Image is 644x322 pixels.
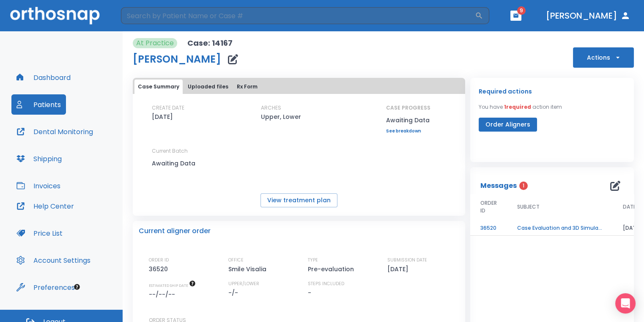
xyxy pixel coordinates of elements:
div: tabs [134,80,463,94]
button: Patients [11,94,66,115]
span: 9 [517,6,526,15]
button: Dashboard [11,67,76,88]
p: Case: 14167 [187,38,233,48]
p: TYPE [308,256,318,264]
p: Current aligner order [139,226,211,236]
p: Required actions [479,86,532,96]
img: Orthosnap [10,7,100,24]
p: 36520 [149,264,171,274]
button: Help Center [11,196,79,216]
p: SUBMISSION DATE [387,256,427,264]
p: You have action item [479,103,562,111]
p: Upper, Lower [261,112,301,122]
button: Uploaded files [184,80,232,94]
span: 1 [519,182,528,190]
p: ARCHES [261,104,281,112]
span: DATE [623,203,636,211]
button: [PERSON_NAME] [543,8,634,23]
div: Open Intercom Messenger [615,293,636,314]
h1: [PERSON_NAME] [133,54,221,64]
p: OFFICE [228,256,244,264]
p: UPPER/LOWER [228,280,259,288]
button: Actions [573,47,634,68]
button: Price List [11,223,68,243]
p: -/- [228,288,241,298]
a: See breakdown [386,129,430,134]
p: [DATE] [152,112,173,122]
button: Rx Form [233,80,261,94]
span: The date will be available after approving treatment plan [149,283,196,288]
p: Messages [480,181,517,191]
p: CREATE DATE [152,104,184,112]
p: STEPS INCLUDED [308,280,344,288]
button: Account Settings [11,250,96,270]
span: ORDER ID [480,199,497,215]
button: Dental Monitoring [11,121,98,142]
button: Shipping [11,149,67,169]
button: View treatment plan [260,193,337,207]
button: Case Summary [134,80,183,94]
div: Tooltip anchor [73,283,81,291]
p: ORDER ID [149,256,169,264]
p: Awaiting Data [386,115,430,125]
p: Awaiting Data [152,158,228,168]
p: At Practice [136,38,174,48]
p: Current Batch [152,147,228,155]
p: Smile Visalia [228,264,269,274]
p: Pre-evaluation [308,264,357,274]
p: --/--/-- [149,289,178,300]
button: Preferences [11,277,80,297]
button: Invoices [11,176,66,196]
p: CASE PROGRESS [386,104,430,112]
button: Order Aligners [479,118,537,132]
span: SUBJECT [517,203,540,211]
p: - [308,288,311,298]
span: 1 required [504,103,531,110]
p: [DATE] [387,264,411,274]
td: 36520 [470,221,507,236]
td: Case Evaluation and 3D Simulation Ready [507,221,613,236]
input: Search by Patient Name or Case # [121,7,475,24]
